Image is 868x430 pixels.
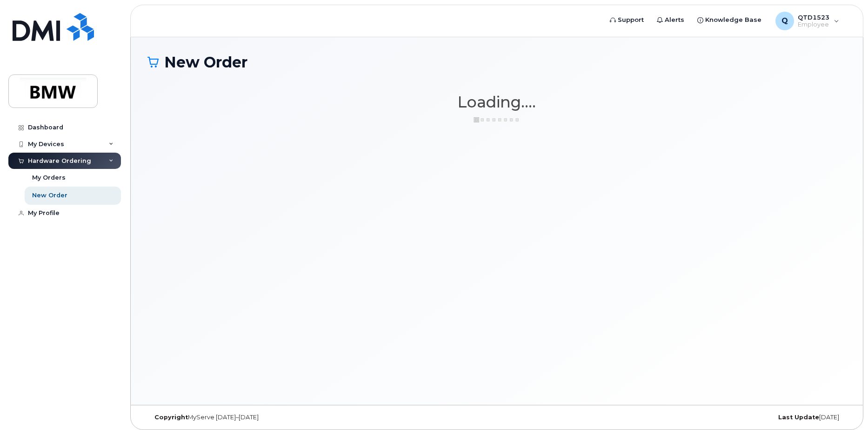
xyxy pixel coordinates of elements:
div: MyServe [DATE]–[DATE] [147,414,381,421]
h1: New Order [147,54,846,70]
img: ajax-loader-3a6953c30dc77f0bf724df975f13086db4f4c1262e45940f03d1251963f1bf2e.gif [474,116,520,123]
strong: Last Update [778,414,819,421]
div: [DATE] [613,414,846,421]
h1: Loading.... [147,94,846,110]
strong: Copyright [154,414,188,421]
